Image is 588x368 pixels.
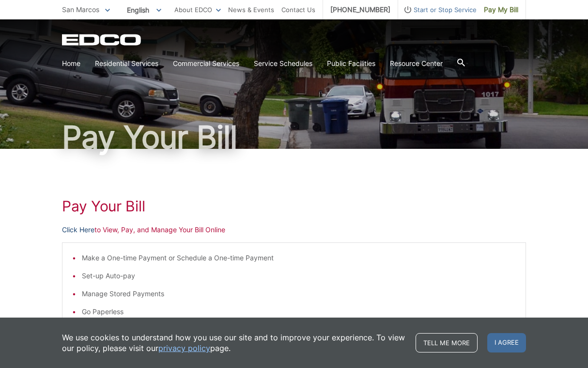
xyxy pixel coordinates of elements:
[484,4,518,15] span: Pay My Bill
[390,58,443,69] a: Resource Center
[62,34,142,46] a: EDCD logo. Return to the homepage.
[174,4,221,15] a: About EDCO
[62,224,526,235] p: to View, Pay, and Manage Your Bill Online
[82,306,516,317] li: Go Paperless
[62,224,94,235] a: Click Here
[95,58,158,69] a: Residential Services
[228,4,274,15] a: News & Events
[82,253,516,263] li: Make a One-time Payment or Schedule a One-time Payment
[327,58,375,69] a: Public Facilities
[62,197,526,215] h1: Pay Your Bill
[173,58,239,69] a: Commercial Services
[82,288,516,299] li: Manage Stored Payments
[62,5,99,14] span: San Marcos
[254,58,312,69] a: Service Schedules
[281,4,315,15] a: Contact Us
[158,343,210,353] a: privacy policy
[82,271,516,281] li: Set-up Auto-pay
[62,58,80,69] a: Home
[62,332,406,353] p: We use cookies to understand how you use our site and to improve your experience. To view our pol...
[120,2,169,18] span: English
[62,122,526,153] h1: Pay Your Bill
